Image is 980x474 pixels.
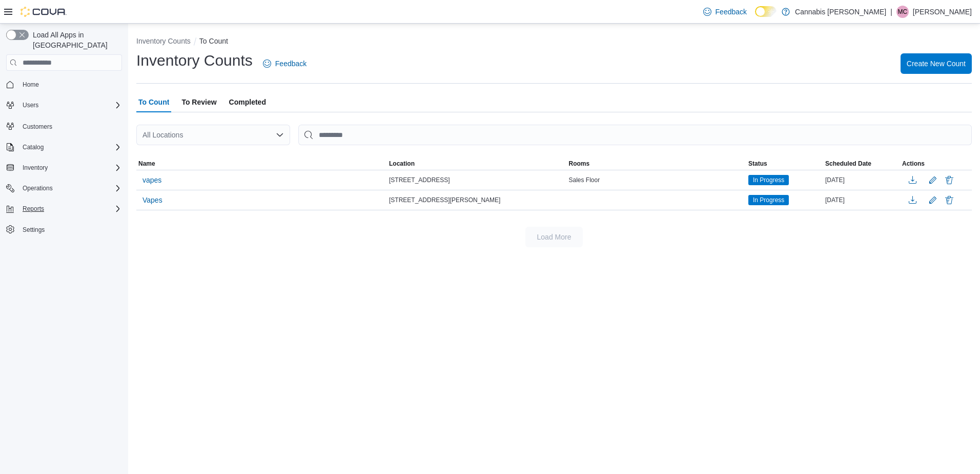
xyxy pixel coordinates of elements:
button: Operations [18,182,57,194]
button: Load More [525,227,583,247]
span: To Review [181,92,216,112]
span: Catalog [18,141,122,153]
div: [DATE] [823,174,900,186]
span: Status [748,160,767,168]
a: Feedback [699,2,751,22]
div: Mike Cochrane [896,6,909,18]
button: Scheduled Date [823,157,900,170]
button: Delete [943,174,955,186]
button: Inventory [18,162,52,174]
a: Settings [18,224,49,236]
span: Operations [18,182,122,194]
span: Reports [23,205,44,213]
span: Completed [229,92,266,112]
span: In Progress [753,195,784,205]
button: vapes [138,172,166,188]
button: Catalog [2,140,126,154]
span: Settings [23,226,45,234]
span: [STREET_ADDRESS] [389,176,450,184]
div: Sales Floor [567,174,747,186]
span: Inventory [18,162,122,174]
button: Inventory [2,161,126,175]
button: Vapes [138,192,167,208]
span: Feedback [716,7,747,17]
span: In Progress [748,175,789,185]
span: Settings [18,223,122,236]
span: Rooms [569,160,590,168]
button: Rooms [567,157,747,170]
p: | [890,6,892,18]
p: [PERSON_NAME] [913,6,972,18]
span: Customers [23,123,52,131]
span: Home [18,78,122,91]
button: Customers [2,118,126,133]
button: To Count [199,37,228,45]
span: Create New Count [907,58,966,69]
nav: Complex example [6,73,122,264]
span: Scheduled Date [825,160,871,168]
span: Location [389,160,415,168]
span: Users [23,101,38,109]
button: Edit count details [927,192,939,208]
span: In Progress [748,195,789,205]
span: In Progress [753,175,784,185]
p: Cannabis [PERSON_NAME] [795,6,886,18]
button: Settings [2,222,126,237]
span: MC [898,6,908,18]
button: Users [18,99,43,111]
span: Actions [902,160,925,168]
span: Inventory [23,164,48,172]
button: Reports [2,202,126,216]
button: Delete [943,194,955,206]
img: Cova [21,7,67,17]
span: Vapes [142,195,162,205]
span: Load All Apps in [GEOGRAPHIC_DATA] [29,30,122,50]
button: Home [2,77,126,92]
button: Catalog [18,141,48,153]
span: Name [138,160,155,168]
button: Users [2,98,126,112]
span: Users [18,99,122,111]
span: Catalog [23,143,44,151]
button: Inventory Counts [136,37,191,45]
span: Reports [18,203,122,215]
button: Edit count details [927,172,939,188]
button: Location [387,157,567,170]
span: Load More [537,232,571,242]
span: Home [23,81,39,89]
button: Status [746,157,823,170]
h1: Inventory Counts [136,50,253,71]
div: [DATE] [823,194,900,206]
span: Operations [23,184,53,192]
a: Feedback [259,53,311,74]
button: Operations [2,181,126,195]
button: Name [136,157,387,170]
span: Customers [18,120,122,132]
button: Open list of options [276,131,284,139]
span: To Count [138,92,169,112]
button: Create New Count [901,53,972,74]
a: Customers [18,121,56,133]
span: [STREET_ADDRESS][PERSON_NAME] [389,196,500,204]
nav: An example of EuiBreadcrumbs [136,36,972,48]
a: Home [18,78,43,91]
span: Feedback [275,58,307,69]
button: Reports [18,203,48,215]
span: vapes [142,175,161,185]
input: Dark Mode [755,6,777,17]
input: This is a search bar. After typing your query, hit enter to filter the results lower in the page. [298,125,972,145]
